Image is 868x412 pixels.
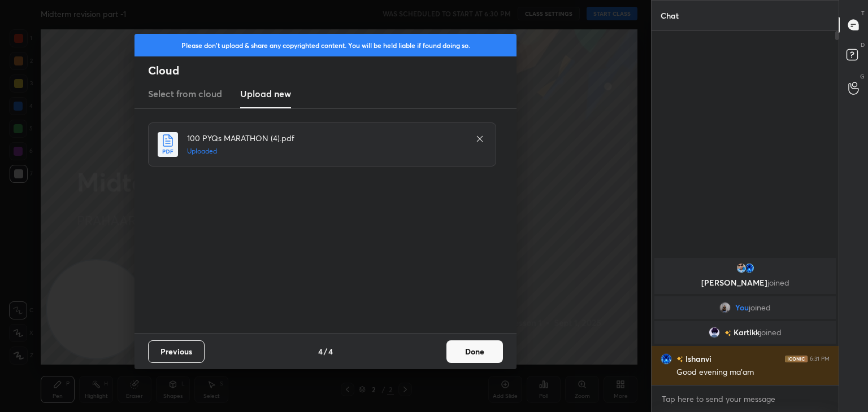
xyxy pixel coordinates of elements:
[759,328,782,337] span: joined
[318,345,323,357] h4: 4
[860,72,865,81] p: G
[767,277,789,288] span: joined
[446,340,503,363] button: Done
[148,63,517,78] h2: Cloud
[324,345,327,357] h4: /
[810,356,830,362] div: 6:31 PM
[861,9,865,17] p: T
[134,34,517,56] div: Please don't upload & share any copyrighted content. You will be held liable if found doing so.
[744,262,755,274] img: 95dbb4756f004c48a8b6acf91841d0f9.jpg
[652,1,688,30] p: Chat
[734,328,759,337] span: Kartikk
[661,353,672,365] img: 95dbb4756f004c48a8b6acf91841d0f9.jpg
[652,256,839,385] div: grid
[187,132,464,144] h4: 100 PYQs MARATHON (4).pdf
[676,356,683,362] img: no-rating-badge.077c3623.svg
[719,302,731,313] img: 4300e8ae01c945108a696365f27dbbe2.jpg
[749,303,771,312] span: joined
[709,327,720,338] img: 70055fca2050404d968ee4aa9908d2ba.jpg
[683,353,711,365] h6: Ishanvi
[676,367,830,378] div: Good evening ma'am
[861,41,865,49] p: D
[661,278,829,287] p: [PERSON_NAME]
[724,330,731,336] img: no-rating-badge.077c3623.svg
[187,146,464,156] h5: Uploaded
[785,356,808,362] img: iconic-dark.1390631f.png
[735,303,749,312] span: You
[328,345,333,357] h4: 4
[148,340,205,363] button: Previous
[240,87,291,100] h3: Upload new
[736,262,747,274] img: ba29b64b735c450ca487a7f923fcf9ca.jpg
